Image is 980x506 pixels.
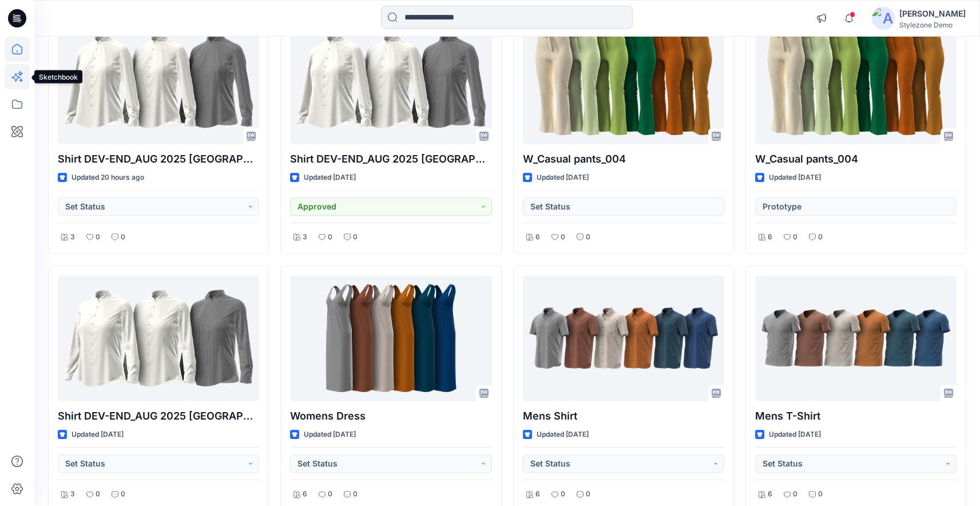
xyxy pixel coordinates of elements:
[899,21,966,29] div: Stylezone Demo
[755,275,957,401] a: Mens T-Shirt
[290,275,491,401] a: Womens Dress
[72,429,124,441] p: Updated [DATE]
[523,151,724,167] p: W_Casual pants_004
[755,18,957,144] a: W_Casual pants_004
[353,488,358,500] p: 0
[96,488,100,500] p: 0
[58,275,259,401] a: Shirt DEV-END_AUG 2025 Segev
[72,172,144,184] p: Updated 20 hours ago
[304,429,356,441] p: Updated [DATE]
[768,488,772,500] p: 6
[353,231,358,243] p: 0
[769,172,821,184] p: Updated [DATE]
[755,408,957,424] p: Mens T-Shirt
[793,231,798,243] p: 0
[586,488,590,500] p: 0
[818,488,823,500] p: 0
[304,172,356,184] p: Updated [DATE]
[768,231,772,243] p: 6
[561,488,565,500] p: 0
[561,231,565,243] p: 0
[535,231,540,243] p: 6
[523,275,724,401] a: Mens Shirt
[303,488,307,500] p: 6
[58,151,259,167] p: Shirt DEV-END_AUG 2025 [GEOGRAPHIC_DATA]
[290,151,491,167] p: Shirt DEV-END_AUG 2025 [GEOGRAPHIC_DATA]
[755,151,957,167] p: W_Casual pants_004
[290,18,491,144] a: Shirt DEV-END_AUG 2025 Segev
[769,429,821,441] p: Updated [DATE]
[523,408,724,424] p: Mens Shirt
[303,231,307,243] p: 3
[121,231,125,243] p: 0
[899,7,966,21] div: [PERSON_NAME]
[537,172,589,184] p: Updated [DATE]
[328,488,332,500] p: 0
[58,408,259,424] p: Shirt DEV-END_AUG 2025 [GEOGRAPHIC_DATA]
[818,231,823,243] p: 0
[537,429,589,441] p: Updated [DATE]
[96,231,100,243] p: 0
[70,488,75,500] p: 3
[523,18,724,144] a: W_Casual pants_004
[121,488,125,500] p: 0
[328,231,332,243] p: 0
[872,7,895,30] img: avatar
[793,488,798,500] p: 0
[586,231,590,243] p: 0
[58,18,259,144] a: Shirt DEV-END_AUG 2025 Segev
[290,408,491,424] p: Womens Dress
[535,488,540,500] p: 6
[70,231,75,243] p: 3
